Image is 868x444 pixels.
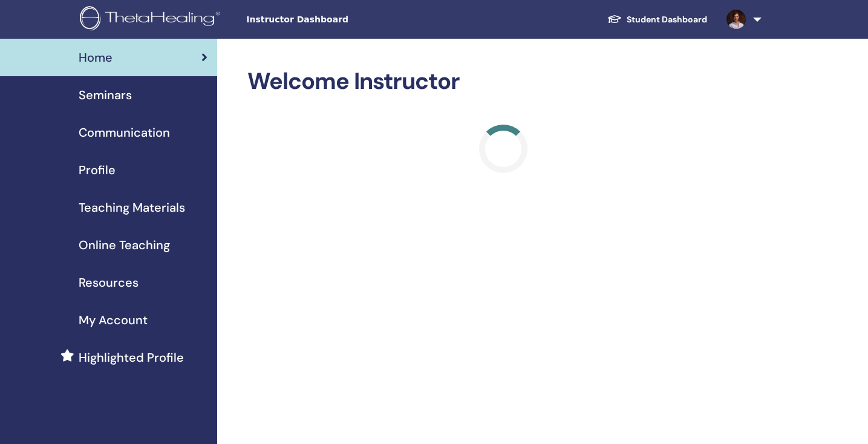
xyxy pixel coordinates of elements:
[80,6,224,33] img: logo.png
[79,273,139,292] span: Resources
[79,348,184,367] span: Highlighted Profile
[598,8,717,31] a: Student Dashboard
[246,13,428,26] span: Instructor Dashboard
[79,161,116,179] span: Profile
[79,123,170,142] span: Communication
[79,311,148,329] span: My Account
[607,14,622,24] img: graduation-cap-white.svg
[79,236,170,254] span: Online Teaching
[79,48,113,67] span: Home
[247,68,759,96] h2: Welcome Instructor
[726,10,746,29] img: default.jpg
[79,86,132,104] span: Seminars
[79,198,185,217] span: Teaching Materials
